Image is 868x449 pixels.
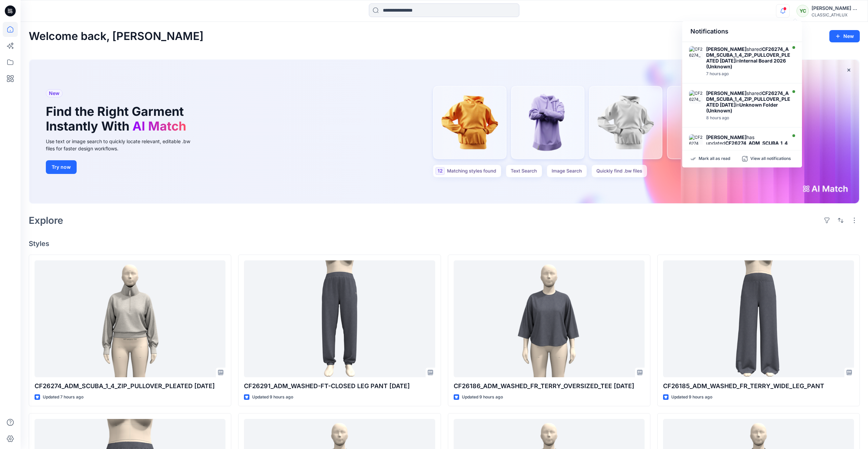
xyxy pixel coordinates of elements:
div: [PERSON_NAME] Cfai [812,4,859,12]
span: AI Match [132,119,186,134]
div: Notifications [682,21,802,42]
button: Try now [46,160,77,174]
strong: Unknown Folder (Unknown) [706,102,778,113]
a: CF26274_ADM_SCUBA_1_4_ZIP_PULLOVER_PLEATED 12OCT25 [35,260,225,377]
img: CF26274_ADM_SCUBA_1_4_ZIP_PULLOVER_PLEATED 12OCT25 [689,46,703,60]
button: New [829,30,860,42]
img: CF26274_ADM_SCUBA_1_4_ZIP_PULLOVER_PLEATED 12OCT25 [689,90,703,104]
a: CF26186_ADM_WASHED_FR_TERRY_OVERSIZED_TEE 12OCT25 [454,260,645,377]
strong: CF26274_ADM_SCUBA_1_4_ZIP_PULLOVER_PLEATED [DATE] [706,140,790,158]
p: Updated 9 hours ago [462,394,503,401]
strong: [PERSON_NAME] [706,46,747,52]
div: shared in [706,90,791,113]
p: CF26186_ADM_WASHED_FR_TERRY_OVERSIZED_TEE [DATE] [454,381,645,391]
img: CF26274_ADM_SCUBA_1_4_ZIP_PULLOVER_PLEATED 12OCT25 [689,134,703,148]
p: CF26185_ADM_WASHED_FR_TERRY_WIDE_LEG_PANT [663,381,854,391]
a: CF26185_ADM_WASHED_FR_TERRY_WIDE_LEG_PANT [663,260,854,377]
p: Mark all as read [699,156,730,162]
div: CLASSIC_ATHLUX [812,12,859,17]
div: YC [796,5,809,17]
strong: CF26274_ADM_SCUBA_1_4_ZIP_PULLOVER_PLEATED [DATE] [706,90,790,108]
div: Sunday, October 12, 2025 20:12 [706,71,791,76]
strong: Internal Board 2026 (Unknown) [706,58,786,69]
div: shared in [706,46,791,69]
strong: CF26274_ADM_SCUBA_1_4_ZIP_PULLOVER_PLEATED [DATE] [706,46,790,64]
div: Use text or image search to quickly locate relevant, editable .bw files for faster design workflows. [46,138,200,152]
p: CF26274_ADM_SCUBA_1_4_ZIP_PULLOVER_PLEATED [DATE] [35,381,225,391]
span: New [49,89,60,97]
div: has updated with [706,134,791,163]
p: CF26291_ADM_WASHED-FT-CLOSED LEG PANT [DATE] [244,381,435,391]
h4: Styles [29,240,860,248]
p: Updated 9 hours ago [252,394,293,401]
div: Sunday, October 12, 2025 19:49 [706,115,791,120]
h2: Welcome back, [PERSON_NAME] [29,30,204,43]
h1: Find the Right Garment Instantly With [46,104,190,134]
strong: [PERSON_NAME] [706,90,747,96]
a: CF26291_ADM_WASHED-FT-CLOSED LEG PANT 12OCT25 [244,260,435,377]
p: Updated 9 hours ago [671,394,712,401]
strong: [PERSON_NAME] [706,134,747,140]
p: View all notifications [750,156,791,162]
h2: Explore [29,215,63,226]
p: Updated 7 hours ago [43,394,83,401]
